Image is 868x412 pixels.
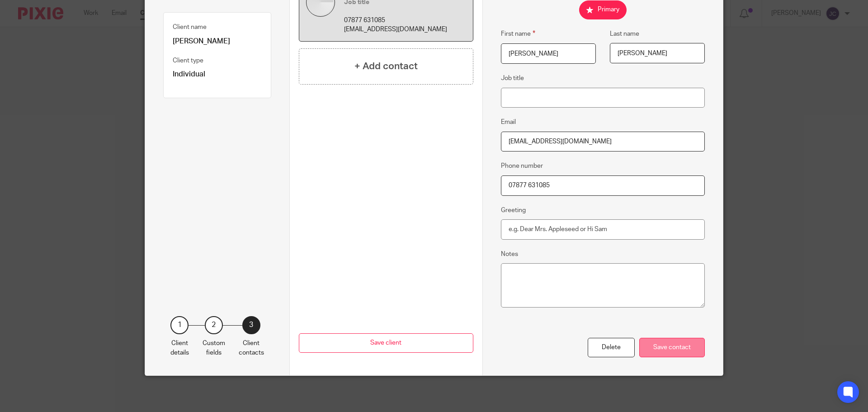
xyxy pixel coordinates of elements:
p: Custom fields [203,339,225,357]
label: Client name [173,23,207,32]
div: 2 [205,316,223,334]
label: Email [501,118,516,127]
div: 3 [242,316,260,334]
label: Last name [610,29,639,38]
label: Job title [501,74,524,83]
div: Save contact [639,338,705,357]
input: e.g. Dear Mrs. Appleseed or Hi Sam [501,219,705,240]
div: 1 [170,316,189,334]
p: Client contacts [239,339,264,357]
label: First name [501,28,535,39]
label: Client type [173,56,203,65]
p: Client details [170,339,189,357]
p: Individual [173,70,262,79]
h4: + Add contact [354,59,418,73]
p: [PERSON_NAME] [173,37,262,46]
button: Save client [299,333,473,353]
div: Delete [588,338,635,357]
label: Notes [501,250,518,259]
label: Phone number [501,161,543,170]
label: Greeting [501,206,526,215]
p: [EMAIL_ADDRESS][DOMAIN_NAME] [344,25,466,34]
p: 07877 631085 [344,16,466,25]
